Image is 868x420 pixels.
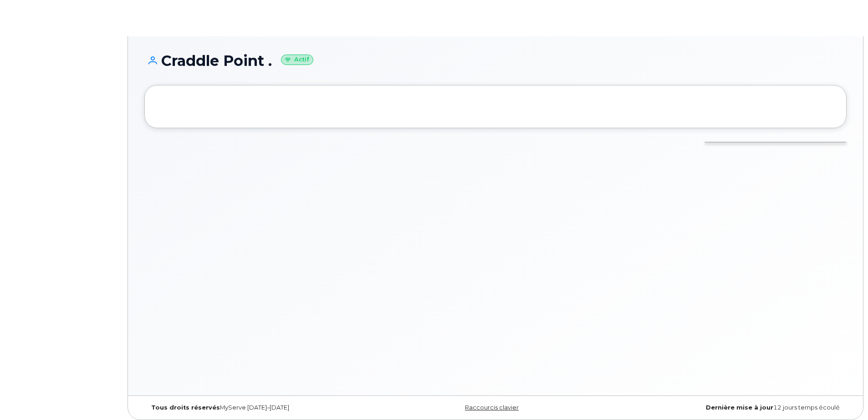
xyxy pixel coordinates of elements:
strong: Dernière mise à jour [706,404,773,411]
h1: Craddle Point . [144,53,847,69]
div: 12 jours temps écoulé [613,404,847,411]
small: Actif [281,55,313,65]
div: MyServe [DATE]–[DATE] [144,404,378,411]
a: Raccourcis clavier [465,404,519,411]
strong: Tous droits réservés [151,404,220,411]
